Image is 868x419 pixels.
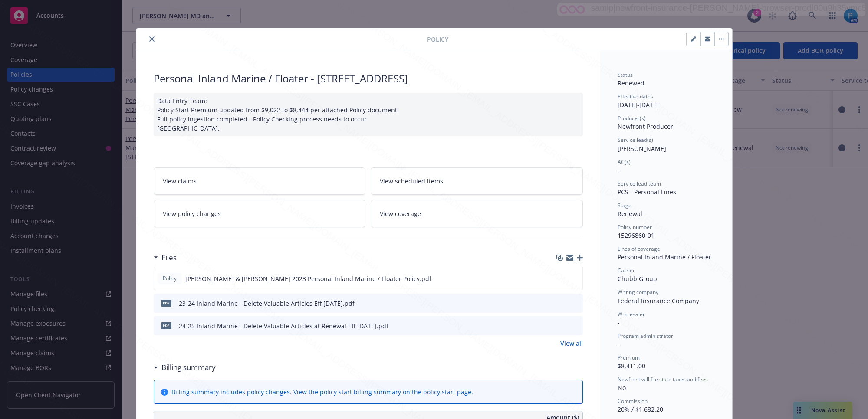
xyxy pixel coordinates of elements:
button: download file [558,299,565,308]
span: Producer(s) [618,115,646,122]
span: Federal Insurance Company [618,297,699,305]
span: 15296860-01 [618,231,654,239]
span: Chubb Group [618,275,657,283]
span: View coverage [380,209,421,218]
div: Data Entry Team: Policy Start Premium updated from $9,022 to $8,444 per attached Policy document.... [154,93,583,136]
div: Billing summary [154,362,216,373]
div: Personal Inland Marine / Floater [618,252,715,262]
a: View coverage [371,200,583,227]
span: Newfront will file state taxes and fees [618,376,708,383]
span: Writing company [618,288,658,296]
button: download file [557,274,564,283]
span: View policy changes [163,209,221,218]
span: [PERSON_NAME] [618,144,666,153]
span: Service lead team [618,180,661,187]
span: Renewed [618,79,644,87]
span: Wholesaler [618,311,645,318]
span: PCS - Personal Lines [618,188,676,196]
span: Policy [427,35,448,44]
div: Billing summary includes policy changes. View the policy start billing summary on the . [171,387,473,396]
span: [PERSON_NAME] & [PERSON_NAME] 2023 Personal Inland Marine / Floater Policy.pdf [185,274,431,283]
a: View scheduled items [371,167,583,195]
a: View claims [154,167,366,195]
span: $8,411.00 [618,362,645,370]
span: Status [618,71,633,79]
a: View policy changes [154,200,366,227]
h3: Files [161,252,177,263]
button: preview file [572,299,579,308]
div: Files [154,252,177,263]
span: View scheduled items [380,177,443,186]
span: Policy [161,275,178,282]
span: View claims [163,177,197,186]
span: Stage [618,202,631,209]
h3: Billing summary [161,362,216,373]
span: Newfront Producer [618,122,673,131]
span: 20% / $1,682.20 [618,405,663,413]
button: preview file [571,274,579,283]
span: Service lead(s) [618,136,653,144]
span: No [618,383,626,392]
span: Commission [618,397,648,405]
span: Carrier [618,267,635,274]
span: Premium [618,354,640,361]
a: View all [560,339,583,348]
span: Lines of coverage [618,245,660,252]
span: AC(s) [618,158,631,166]
button: close [147,34,157,44]
div: 24-25 Inland Marine - Delete Valuable Articles at Renewal Eff [DATE].pdf [179,321,388,331]
span: Program administrator [618,332,673,340]
button: download file [558,321,565,331]
span: - [618,318,620,327]
span: Renewal [618,209,642,218]
span: - [618,166,620,174]
div: [DATE] - [DATE] [618,93,715,109]
div: Personal Inland Marine / Floater - [STREET_ADDRESS] [154,71,583,86]
span: pdf [161,300,171,306]
span: Policy number [618,223,652,231]
span: pdf [161,322,171,329]
span: - [618,340,620,348]
span: Effective dates [618,93,653,100]
button: preview file [572,321,579,331]
div: 23-24 Inland Marine - Delete Valuable Articles Eff [DATE].pdf [179,299,355,308]
a: policy start page [423,388,471,396]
